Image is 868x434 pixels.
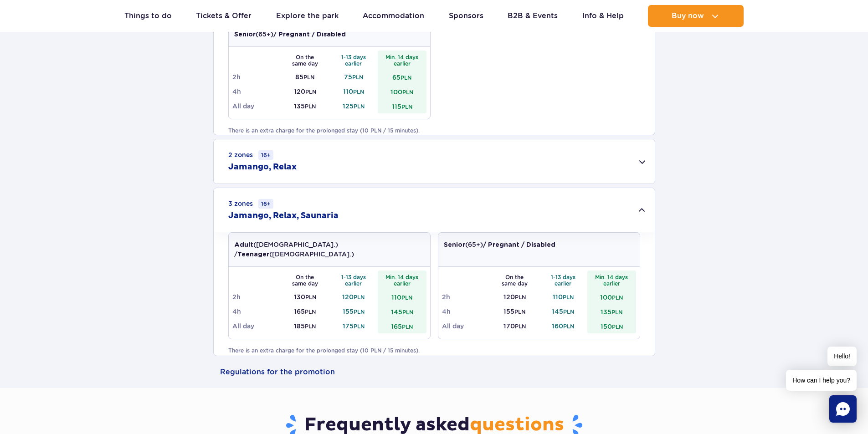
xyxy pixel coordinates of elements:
td: 2h [442,290,491,304]
span: Hello! [827,347,857,366]
td: 125 [329,99,378,113]
td: 155 [329,304,378,319]
td: 85 [281,70,329,84]
td: 2h [232,70,281,84]
strong: Senior [444,242,465,248]
small: PLN [611,309,622,316]
td: 165 [378,319,426,333]
th: Min. 14 days earlier [378,51,426,70]
td: 4h [232,84,281,99]
td: 2h [232,290,281,304]
small: PLN [402,89,413,96]
span: Buy now [672,12,704,20]
th: Min. 14 days earlier [378,271,426,290]
td: 130 [281,290,329,304]
small: PLN [352,74,363,81]
td: 135 [281,99,329,113]
small: PLN [401,103,412,110]
strong: Teenager [237,251,269,258]
a: Regulations for the promotion [220,356,648,388]
td: 110 [378,290,426,304]
th: On the same day [281,51,329,70]
td: 4h [232,304,281,319]
a: Accommodation [363,5,424,27]
small: PLN [401,294,412,301]
p: ([DEMOGRAPHIC_DATA].) / ([DEMOGRAPHIC_DATA].) [234,240,425,259]
strong: Adult [234,242,253,248]
strong: Senior [234,31,256,38]
small: 16+ [258,150,273,160]
td: 120 [490,290,539,304]
small: PLN [563,294,574,301]
td: 165 [281,304,329,319]
td: 110 [539,290,588,304]
small: PLN [354,294,365,301]
small: PLN [305,294,316,301]
th: Min. 14 days earlier [587,271,636,290]
small: PLN [563,323,574,330]
td: 135 [587,304,636,319]
small: PLN [303,74,314,81]
a: Tickets & Offer [196,5,252,27]
td: 145 [378,304,426,319]
h2: Jamango, Relax [228,162,297,173]
button: Buy now [648,5,744,27]
a: B2B & Events [508,5,558,27]
small: PLN [612,323,623,330]
strong: / Pregnant / Disabled [483,242,555,248]
small: PLN [305,103,316,110]
td: 4h [442,304,491,319]
small: PLN [402,309,413,316]
a: Sponsors [449,5,483,27]
td: All day [232,99,281,113]
small: 2 zones [228,150,273,160]
small: 16+ [258,199,273,209]
small: PLN [305,323,316,330]
small: PLN [612,294,623,301]
th: 1-13 days earlier [539,271,588,290]
td: 155 [490,304,539,319]
small: PLN [354,103,365,110]
small: PLN [354,323,365,330]
a: Things to do [124,5,172,27]
td: 175 [329,319,378,333]
td: 160 [539,319,588,333]
td: 65 [378,70,426,84]
p: (65+) [444,240,555,250]
p: There is an extra charge for the prolonged stay (10 PLN / 15 minutes). [228,127,640,135]
th: On the same day [490,271,539,290]
th: 1-13 days earlier [329,51,378,70]
small: PLN [515,323,526,330]
small: PLN [401,74,411,81]
th: On the same day [281,271,329,290]
small: PLN [353,88,364,95]
td: 75 [329,70,378,84]
td: 115 [378,99,426,113]
td: All day [232,319,281,333]
small: PLN [514,308,525,315]
p: (65+) [234,30,346,39]
small: 3 zones [228,199,273,209]
small: PLN [305,88,316,95]
small: PLN [354,308,365,315]
strong: / Pregnant / Disabled [273,31,346,38]
td: All day [442,319,491,333]
span: How can I help you? [786,370,857,391]
td: 110 [329,84,378,99]
small: PLN [305,308,316,315]
td: 120 [281,84,329,99]
td: 100 [378,84,426,99]
h2: Jamango, Relax, Saunaria [228,210,339,221]
td: 170 [490,319,539,333]
a: Explore the park [276,5,339,27]
small: PLN [402,323,413,330]
p: There is an extra charge for the prolonged stay (10 PLN / 15 minutes). [228,347,640,355]
th: 1-13 days earlier [329,271,378,290]
td: 150 [587,319,636,333]
td: 185 [281,319,329,333]
small: PLN [563,308,574,315]
td: 100 [587,290,636,304]
div: Chat [829,395,857,423]
td: 145 [539,304,588,319]
small: PLN [515,294,526,301]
